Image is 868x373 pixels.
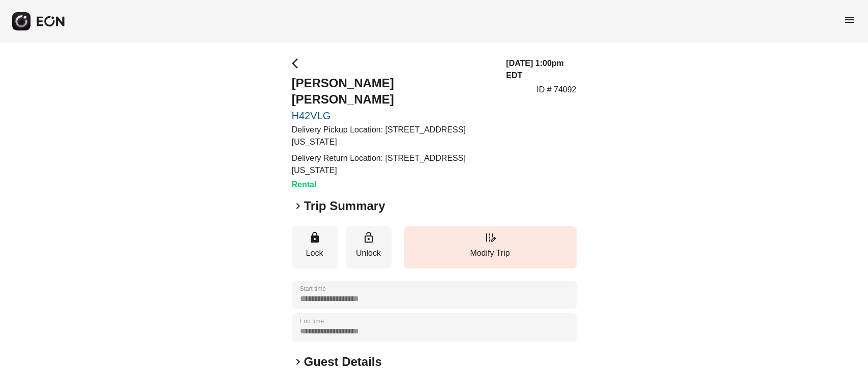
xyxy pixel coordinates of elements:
a: H42VLG [292,110,494,122]
h2: [PERSON_NAME] [PERSON_NAME] [292,75,494,108]
span: lock_open [363,231,375,244]
button: Unlock [346,226,392,268]
span: keyboard_arrow_right [292,200,304,212]
span: keyboard_arrow_right [292,356,304,368]
h3: Rental [292,179,494,191]
p: Unlock [351,247,386,259]
p: Delivery Return Location: [STREET_ADDRESS][US_STATE] [292,152,494,177]
h3: [DATE] 1:00pm EDT [506,57,576,82]
span: arrow_back_ios [292,57,304,70]
span: menu [844,14,856,26]
button: Lock [292,226,338,268]
h2: Guest Details [304,354,382,370]
span: edit_road [484,231,496,244]
p: Delivery Pickup Location: [STREET_ADDRESS][US_STATE] [292,124,494,148]
p: Modify Trip [409,247,572,259]
p: ID # 74092 [536,84,576,96]
button: Modify Trip [404,226,577,268]
h2: Trip Summary [304,198,385,214]
p: Lock [297,247,333,259]
span: lock [309,231,321,244]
